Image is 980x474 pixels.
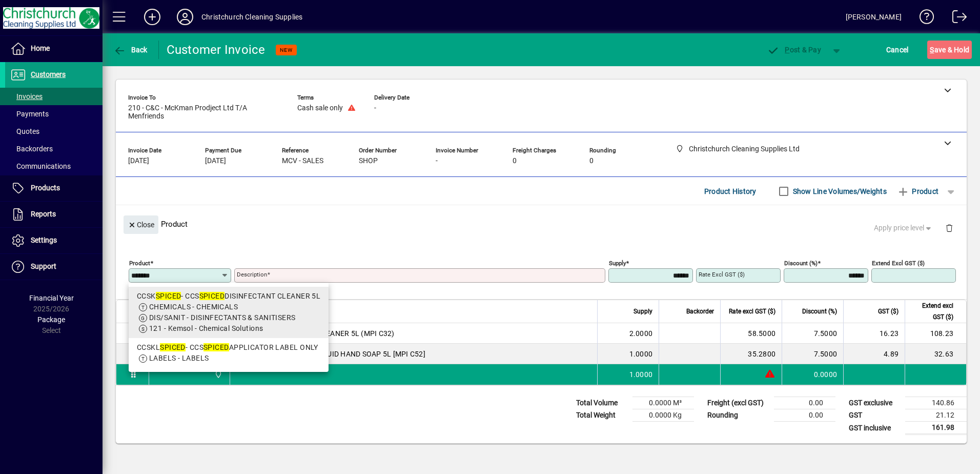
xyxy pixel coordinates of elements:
td: 21.12 [905,409,967,422]
span: CASKADE SOFT HANDS LIQUID HAND SOAP 5L [MPI C52] [236,349,425,359]
em: SPICED [160,343,186,351]
td: Rounding [702,409,774,422]
span: Financial Year [29,294,74,302]
span: Back [113,46,148,54]
span: 210 - C&C - McKman Prodject Ltd T/A Menfriends [128,104,282,121]
span: Close [128,216,154,233]
span: Customers [31,70,66,78]
span: P [785,46,789,54]
a: Products [5,175,103,201]
td: Total Weight [571,409,632,422]
span: CHEMICALS - CHEMICALS [149,303,238,311]
span: Products [31,184,60,192]
span: Invoices [10,92,43,101]
span: GST ($) [878,306,899,317]
span: Cash sale only [297,104,343,112]
button: Close [124,215,158,234]
span: SHOP [359,157,378,165]
div: CCSKL - CCS APPLICATOR LABEL ONLY [137,342,320,353]
span: - [374,104,376,112]
div: Product [116,205,967,243]
div: CCSK - CCS DISINFECTANT CLEANER 5L [137,291,320,302]
span: S [930,46,934,54]
app-page-header-button: Back [103,41,159,59]
span: Christchurch Cleaning Supplies Ltd [212,369,223,380]
span: [DATE] [205,157,226,165]
span: 0 [589,157,594,165]
td: 0.00 [774,409,835,422]
div: [PERSON_NAME] [846,9,902,25]
span: NEW [280,47,293,53]
mat-label: Extend excl GST ($) [872,260,925,267]
button: Product History [700,182,761,201]
span: Support [31,262,56,270]
td: Total Volume [571,397,632,409]
td: 0.0000 M³ [632,397,694,409]
span: Rate excl GST ($) [729,306,775,317]
div: 35.2800 [727,349,775,359]
td: 7.5000 [782,344,843,364]
button: Post & Pay [762,41,826,59]
span: 1.0000 [629,349,653,359]
span: ave & Hold [930,42,969,58]
button: Apply price level [870,219,937,238]
mat-label: Discount (%) [784,260,818,267]
button: Profile [169,8,201,26]
span: Payments [10,110,49,118]
a: Quotes [5,123,103,140]
td: 16.23 [843,323,905,344]
mat-option: CCSKSPICED - CCS SPICED DISINFECTANT CLEANER 5L [129,287,329,338]
button: Add [136,8,169,26]
span: MCV - SALES [282,157,323,165]
span: Communications [10,162,71,170]
button: Save & Hold [927,41,972,59]
td: GST inclusive [844,422,905,434]
a: Knowledge Base [912,2,934,35]
td: Freight (excl GST) [702,397,774,409]
a: Reports [5,202,103,227]
button: Back [111,41,150,59]
a: Invoices [5,88,103,105]
mat-option: CCSKLSPICED - CCS SPICED APPLICATOR LABEL ONLY [129,338,329,368]
span: 2.0000 [629,328,653,339]
span: LABELS - LABELS [149,354,209,362]
span: 0 [513,157,517,165]
span: Package [37,315,65,324]
span: Supply [634,306,652,317]
span: [DATE] [128,157,149,165]
a: Logout [945,2,967,35]
span: Home [31,44,50,52]
label: Show Line Volumes/Weights [791,186,887,196]
a: Support [5,254,103,280]
td: 4.89 [843,344,905,364]
a: Communications [5,157,103,175]
span: Backorders [10,145,53,153]
mat-label: Description [237,271,267,278]
td: 161.98 [905,422,967,434]
mat-error: Required [237,283,597,293]
span: Product History [704,183,757,200]
app-page-header-button: Delete [937,223,962,232]
div: Christchurch Cleaning Supplies [201,9,302,25]
span: Extend excl GST ($) [911,300,953,323]
a: Payments [5,105,103,123]
a: Backorders [5,140,103,157]
div: 58.5000 [727,328,775,339]
span: 121 - Kemsol - Chemical Solutions [149,324,263,332]
mat-label: Product [129,260,150,267]
span: Reports [31,210,56,218]
button: Cancel [884,41,911,59]
a: Settings [5,228,103,253]
span: Apply price level [874,223,933,233]
span: Backorder [686,306,714,317]
mat-label: Supply [609,260,626,267]
em: SPICED [199,292,225,300]
app-page-header-button: Close [121,220,161,229]
td: 32.63 [905,344,966,364]
span: 1.0000 [629,369,653,380]
td: 0.0000 [782,364,843,385]
span: Discount (%) [802,306,837,317]
button: Delete [937,215,962,240]
span: - [436,157,438,165]
td: 0.00 [774,397,835,409]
